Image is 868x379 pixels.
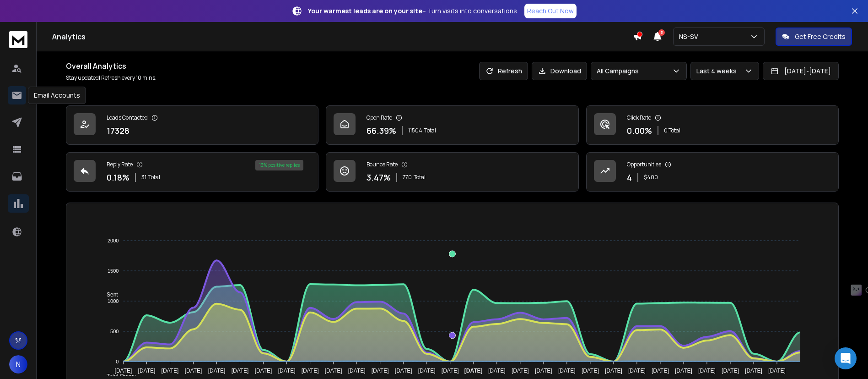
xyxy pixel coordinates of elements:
[141,174,146,181] span: 31
[254,368,272,374] tspan: [DATE]
[658,29,665,36] span: 3
[9,355,27,374] button: N
[532,62,587,80] button: Download
[597,66,642,76] p: All Campaigns
[768,368,786,374] tspan: [DATE]
[408,127,422,134] span: 11504
[627,114,651,121] p: Click Rate
[302,368,319,374] tspan: [DATE]
[66,74,156,82] p: Stay updated! Refresh every 10 mins.
[627,171,632,184] p: 4
[308,6,517,16] p: – Turn visits into conversations
[367,161,398,168] p: Bounce Rate
[28,87,86,104] div: Email Accounts
[110,329,119,334] tspan: 500
[100,291,118,298] span: Sent
[326,105,578,145] a: Open Rate66.39%11504Total
[107,114,148,121] p: Leads Contacted
[326,152,578,192] a: Bounce Rate3.47%770Total
[107,124,129,137] p: 17328
[108,298,119,304] tspan: 1000
[442,368,459,374] tspan: [DATE]
[66,152,318,192] a: Reply Rate0.18%31Total13% positive replies
[835,347,857,369] div: Open Intercom Messenger
[605,368,622,374] tspan: [DATE]
[479,62,528,80] button: Refresh
[114,368,132,374] tspan: [DATE]
[524,4,577,18] a: Reach Out Now
[255,160,303,170] div: 13 % positive replies
[278,368,296,374] tspan: [DATE]
[52,31,633,42] h1: Analytics
[208,368,225,374] tspan: [DATE]
[107,161,133,168] p: Reply Rate
[107,171,129,184] p: 0.18 %
[403,174,412,181] span: 770
[558,368,576,374] tspan: [DATE]
[367,171,391,184] p: 3.47 %
[512,368,529,374] tspan: [DATE]
[66,60,156,71] h1: Overall Analytics
[582,368,599,374] tspan: [DATE]
[722,368,739,374] tspan: [DATE]
[776,27,852,46] button: Get Free Credits
[418,368,436,374] tspan: [DATE]
[367,114,392,121] p: Open Rate
[644,174,658,181] p: $ 400
[628,368,646,374] tspan: [DATE]
[498,66,522,76] p: Refresh
[348,368,366,374] tspan: [DATE]
[148,174,160,181] span: Total
[325,368,342,374] tspan: [DATE]
[116,359,119,364] tspan: 0
[161,368,178,374] tspan: [DATE]
[414,174,426,181] span: Total
[795,32,846,41] p: Get Free Credits
[231,368,248,374] tspan: [DATE]
[675,368,692,374] tspan: [DATE]
[464,368,483,374] tspan: [DATE]
[66,105,318,145] a: Leads Contacted17328
[108,238,119,243] tspan: 2000
[108,268,119,274] tspan: 1500
[138,368,155,374] tspan: [DATE]
[679,32,702,41] p: NS-SV
[488,368,506,374] tspan: [DATE]
[372,368,389,374] tspan: [DATE]
[367,124,396,137] p: 66.39 %
[745,368,762,374] tspan: [DATE]
[535,368,552,374] tspan: [DATE]
[627,124,652,137] p: 0.00 %
[424,127,436,134] span: Total
[527,6,574,16] p: Reach Out Now
[308,6,422,15] strong: Your warmest leads are on your site
[627,161,661,168] p: Opportunities
[652,368,669,374] tspan: [DATE]
[698,368,716,374] tspan: [DATE]
[696,66,740,76] p: Last 4 weeks
[9,31,27,48] img: logo
[550,66,581,76] p: Download
[664,127,680,134] p: 0 Total
[586,105,839,145] a: Click Rate0.00%0 Total
[395,368,412,374] tspan: [DATE]
[586,152,839,192] a: Opportunities4$400
[184,368,202,374] tspan: [DATE]
[763,62,839,80] button: [DATE]-[DATE]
